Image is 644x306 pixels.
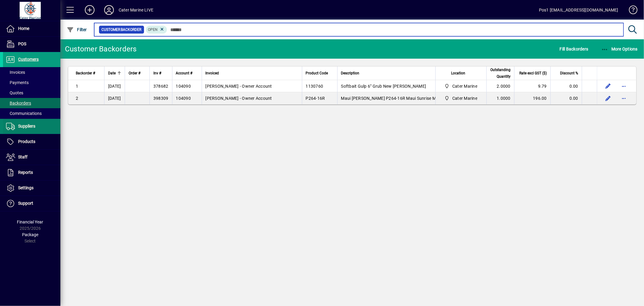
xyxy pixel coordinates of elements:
button: More options [619,93,629,103]
div: Backorder # [76,70,101,76]
td: 0.00 [550,92,582,104]
a: Staff [3,150,60,165]
a: Quotes [3,88,60,98]
span: Date [108,70,116,76]
span: 378682 [153,84,168,89]
td: 0.00 [550,80,582,92]
td: 2.0000 [486,80,514,92]
span: Invoices [6,70,25,75]
div: Date [108,70,121,76]
span: Backorder # [76,70,95,76]
button: More options [619,81,629,91]
span: Account # [176,70,193,76]
span: [PERSON_NAME] - Owner Account [206,96,272,101]
span: Cater Marine [442,83,480,90]
span: Discount % [560,70,578,76]
span: Cater Marine [452,95,477,101]
button: Add [80,5,99,15]
mat-chip: Completion Status: Open [146,26,167,34]
span: 104090 [176,96,191,101]
span: Staff [18,155,27,159]
span: Financial Year [17,220,43,224]
span: Communications [6,111,42,116]
button: Edit [603,81,613,91]
span: Maui [PERSON_NAME] P264-16R Maui Sunrise Mavericks rose gold [341,96,471,101]
span: Suppliers [18,124,35,129]
button: More Options [600,44,639,54]
span: Open [148,28,158,32]
span: [PERSON_NAME] - Owner Account [206,84,272,89]
span: Inv # [153,70,161,76]
a: Suppliers [3,119,60,134]
td: 9.79 [514,80,550,92]
span: POS [18,41,26,46]
span: Backorders [6,101,31,106]
span: 104090 [176,84,191,89]
td: 196.00 [514,92,550,104]
div: Product Code [306,70,334,76]
span: 398309 [153,96,168,101]
div: Description [341,70,432,76]
button: Fill Backorders [558,44,590,54]
span: Payments [6,80,29,85]
a: Support [3,196,60,211]
span: Customers [18,57,39,62]
span: Outstanding Quantity [490,67,511,80]
span: Package [22,232,38,237]
span: Cater Marine [442,95,480,102]
span: Quotes [6,90,23,95]
div: Inv # [153,70,168,76]
span: More Options [601,47,638,51]
a: Reports [3,165,60,180]
span: Rate excl GST ($) [519,70,547,76]
td: 1.0000 [486,92,514,104]
a: Payments [3,77,60,88]
span: Fill Backorders [560,44,588,54]
span: Home [18,26,29,31]
button: Edit [603,93,613,103]
span: Cater Marine [452,83,477,89]
td: [DATE] [104,92,125,104]
a: Products [3,134,60,149]
a: Knowledge Base [624,1,636,21]
div: Pos1 [EMAIL_ADDRESS][DOMAIN_NAME] [539,5,618,15]
a: POS [3,37,60,52]
a: Communications [3,108,60,119]
span: Settings [18,185,34,190]
a: Home [3,21,60,36]
div: Location [439,70,483,76]
div: Customer Backorders [65,44,137,54]
span: 1 [76,84,78,89]
span: P264-16R [306,96,325,101]
div: Order # [129,70,146,76]
span: Customer Backorder [101,27,142,33]
span: Description [341,70,360,76]
td: [DATE] [104,80,125,92]
div: Account # [176,70,198,76]
a: Settings [3,181,60,196]
span: Softbait Gulp 6" Grub New [PERSON_NAME] [341,84,426,89]
span: 1130760 [306,84,323,89]
span: 2 [76,96,78,101]
span: Invoiced [206,70,219,76]
div: Cater Marine LIVE [119,5,153,15]
span: Location [451,70,465,76]
button: Filter [65,24,88,35]
span: Order # [129,70,140,76]
a: Invoices [3,67,60,77]
span: Reports [18,170,33,175]
span: Product Code [306,70,328,76]
a: Backorders [3,98,60,108]
div: Invoiced [206,70,298,76]
span: Filter [67,27,87,32]
button: Profile [99,5,119,15]
span: Support [18,201,33,206]
span: Products [18,139,35,144]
